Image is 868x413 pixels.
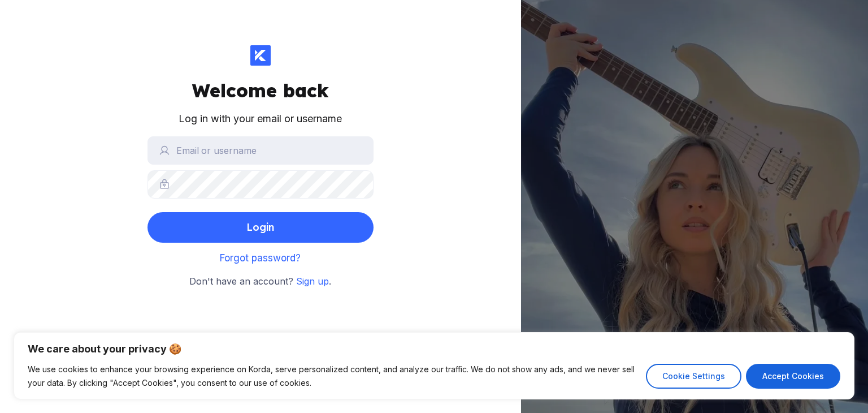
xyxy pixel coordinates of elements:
p: We use cookies to enhance your browsing experience on Korda, serve personalized content, and anal... [28,363,637,390]
p: We care about your privacy 🍪 [28,342,840,356]
input: Email or username [147,136,374,165]
div: Log in with your email or username [179,111,342,127]
button: Accept Cookies [746,364,840,389]
button: Login [147,212,374,243]
button: Cookie Settings [646,364,741,389]
div: Login [246,216,274,239]
a: Sign up [296,276,329,287]
div: Welcome back [192,79,329,102]
a: Forgot password? [220,252,301,264]
small: Don't have an account? . [189,274,331,289]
